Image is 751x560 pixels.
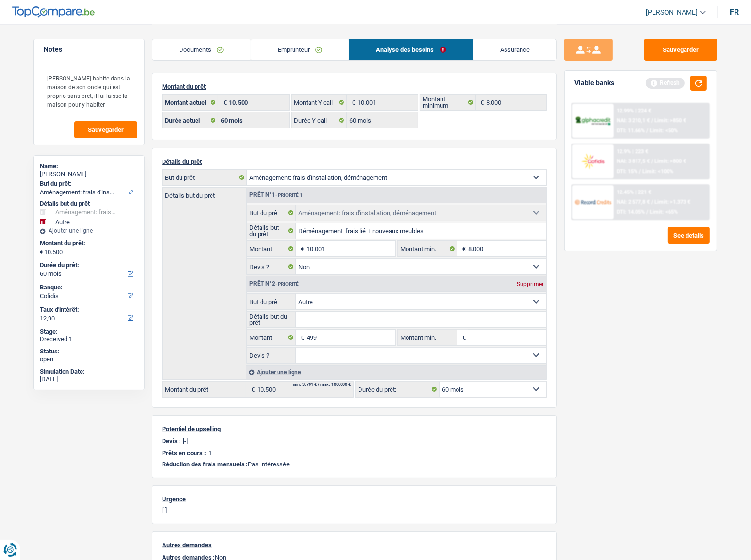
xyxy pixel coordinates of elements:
[40,227,138,234] div: Ajouter une ligne
[654,158,686,164] span: Limit: >800 €
[275,192,303,198] span: - Priorité 1
[183,437,188,445] p: [-]
[218,95,229,110] span: €
[646,78,685,88] div: Refresh
[574,79,614,87] div: Viable banks
[40,336,138,343] div: Dreceived 1
[617,158,650,164] span: NAI: 3 817,5 €
[575,193,611,211] img: Record Credits
[650,209,678,215] span: Limit: <65%
[40,248,43,256] span: €
[347,95,358,110] span: €
[163,170,247,185] label: But du prêt
[208,449,212,457] p: 1
[730,7,739,16] div: fr
[40,200,138,208] div: Détails but du prêt
[247,205,296,221] label: But du prêt
[40,355,138,363] div: open
[296,330,307,345] span: €
[476,95,487,110] span: €
[247,259,296,274] label: Devis ?
[40,180,136,188] label: But du prêt:
[646,209,648,215] span: /
[617,189,651,195] div: 12.45% | 221 €
[247,312,296,327] label: Détails but du prêt
[162,437,181,445] p: Devis :
[420,95,476,110] label: Montant minimum
[88,127,124,133] span: Sauvegarder
[247,294,296,309] label: But du prêt
[349,39,473,60] a: Analyse des besoins
[40,170,138,178] div: [PERSON_NAME]
[644,39,717,61] button: Sauvegarder
[247,348,296,363] label: Devis ?
[356,382,440,397] label: Durée du prêt:
[40,284,136,291] label: Banque:
[246,382,257,397] span: €
[247,192,305,198] div: Prêt n°1
[617,128,645,134] span: DTI: 11.66%
[162,496,547,503] p: Urgence
[40,306,136,314] label: Taux d'intérêt:
[163,382,246,397] label: Montant du prêt
[40,375,138,383] div: [DATE]
[163,95,218,110] label: Montant actuel
[163,188,246,199] label: Détails but du prêt
[617,148,648,155] div: 12.9% | 223 €
[74,121,137,138] button: Sauvegarder
[668,227,710,244] button: See details
[12,6,95,18] img: TopCompare Logo
[40,261,136,269] label: Durée du prêt:
[40,368,138,376] div: Simulation Date:
[247,330,296,345] label: Montant
[162,158,547,165] p: Détails du prêt
[247,281,301,287] div: Prêt n°2
[162,507,547,514] p: [-]
[473,39,557,60] a: Assurance
[162,542,547,549] p: Autres demandes
[638,4,706,20] a: [PERSON_NAME]
[575,152,611,170] img: Cofidis
[292,112,347,128] label: Durée Y call
[457,330,468,345] span: €
[646,128,648,134] span: /
[398,330,457,345] label: Montant min.
[292,95,347,110] label: Montant Y call
[646,8,698,16] span: [PERSON_NAME]
[293,383,351,387] div: min: 3.701 € / max: 100.000 €
[40,328,138,336] div: Stage:
[275,281,299,287] span: - Priorité
[44,46,134,54] h5: Notes
[251,39,349,60] a: Emprunteur
[162,461,547,468] p: Pas Intéressée
[617,209,645,215] span: DTI: 14.05%
[40,348,138,355] div: Status:
[296,241,307,256] span: €
[651,199,653,205] span: /
[40,240,136,247] label: Montant du prêt:
[40,162,138,170] div: Name:
[246,365,546,379] div: Ajouter une ligne
[654,199,690,205] span: Limit: >1.373 €
[398,241,457,256] label: Montant min.
[617,168,637,175] span: DTI: 15%
[162,449,206,457] p: Prêts en cours :
[642,168,673,175] span: Limit: <100%
[514,281,546,287] div: Supprimer
[247,241,296,256] label: Montant
[639,168,641,175] span: /
[650,128,678,134] span: Limit: <50%
[162,83,547,90] p: Montant du prêt
[152,39,251,60] a: Documents
[617,199,650,205] span: NAI: 2 577,8 €
[654,117,686,124] span: Limit: >850 €
[162,425,547,432] p: Potentiel de upselling
[651,117,653,124] span: /
[651,158,653,164] span: /
[617,108,651,114] div: 12.99% | 224 €
[457,241,468,256] span: €
[163,112,218,128] label: Durée actuel
[617,117,650,124] span: NAI: 3 210,1 €
[162,461,248,468] span: Réduction des frais mensuels :
[575,115,611,127] img: AlphaCredit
